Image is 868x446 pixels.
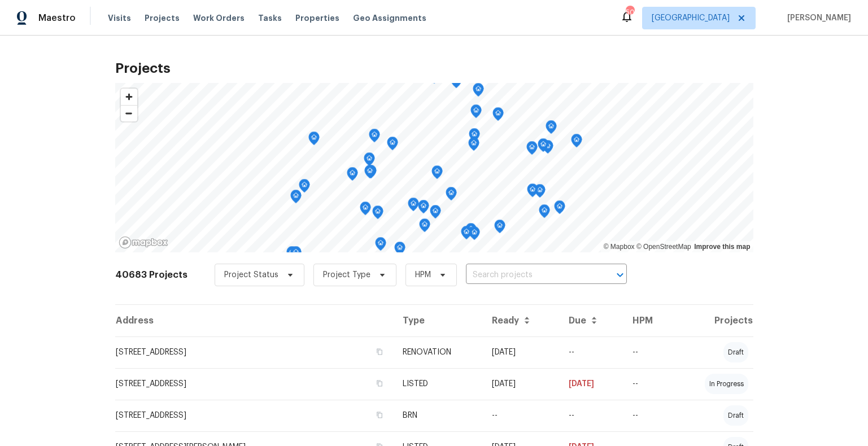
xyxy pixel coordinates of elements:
div: Map marker [290,246,302,264]
span: Project Status [224,269,278,281]
div: Map marker [451,75,462,92]
div: Map marker [430,205,441,222]
div: Map marker [387,137,398,154]
canvas: Map [115,83,753,252]
div: Map marker [365,165,377,182]
div: draft [723,405,748,426]
span: Work Orders [193,12,245,24]
div: Map marker [571,134,582,151]
input: Search projects [466,266,595,284]
th: Due [560,305,623,336]
td: -- [560,336,623,368]
div: Map marker [375,237,386,255]
div: Map marker [473,83,484,100]
span: Visits [108,12,131,24]
div: Map marker [492,107,504,125]
div: Map marker [347,167,358,185]
td: [DATE] [483,336,560,368]
div: Map marker [299,179,310,196]
div: Map marker [364,165,376,182]
td: -- [623,400,675,431]
span: Properties [295,12,339,24]
span: Maestro [38,12,76,24]
td: [DATE] [560,368,623,400]
div: Map marker [468,137,479,155]
td: RENOVATION [394,336,482,368]
div: Map marker [290,190,302,207]
button: Open [612,267,628,283]
span: Projects [145,12,180,24]
div: in progress [705,374,748,394]
div: Map marker [465,223,477,241]
div: Map marker [526,141,538,159]
div: Map marker [469,226,480,244]
span: [PERSON_NAME] [783,12,851,24]
span: Geo Assignments [353,12,426,24]
td: [STREET_ADDRESS] [115,400,394,431]
div: Map marker [539,204,550,222]
button: Copy Address [374,347,385,357]
h2: 40683 Projects [115,269,187,281]
a: Mapbox [604,243,635,251]
a: OpenStreetMap [636,243,691,251]
td: -- [483,400,560,431]
a: Mapbox homepage [119,236,168,249]
h2: Projects [115,63,753,74]
div: Map marker [308,132,320,149]
button: Copy Address [374,410,385,420]
div: Map marker [527,183,538,201]
div: Map marker [369,129,380,146]
div: Map marker [446,187,457,204]
div: Map marker [360,202,371,219]
span: Tasks [258,14,282,22]
div: Map marker [542,140,553,158]
button: Zoom out [121,105,137,121]
td: [STREET_ADDRESS] [115,336,394,368]
td: LISTED [394,368,482,400]
div: Map marker [461,226,472,243]
th: Address [115,305,394,336]
th: HPM [623,305,675,336]
div: Map marker [534,184,546,202]
div: Map marker [469,128,480,146]
div: Map marker [364,152,375,170]
td: [STREET_ADDRESS] [115,368,394,400]
div: Map marker [418,200,429,217]
div: Map marker [494,220,505,237]
span: [GEOGRAPHIC_DATA] [652,12,730,24]
th: Ready [483,305,560,336]
div: Map marker [470,104,482,122]
th: Type [394,305,482,336]
div: Map marker [372,205,383,223]
div: Map marker [546,120,557,138]
div: draft [723,342,748,362]
div: Map marker [408,198,419,215]
span: Project Type [323,269,370,281]
td: [DATE] [483,368,560,400]
button: Copy Address [374,378,385,388]
div: 50 [626,7,634,18]
td: -- [560,400,623,431]
a: Improve this map [694,243,750,251]
div: Map marker [419,218,430,236]
div: Map marker [431,165,443,183]
th: Projects [675,305,753,336]
td: BRN [394,400,482,431]
div: Map marker [538,138,549,156]
td: -- [623,336,675,368]
div: Map marker [286,246,298,264]
button: Zoom in [121,89,137,105]
div: Map marker [394,242,405,259]
td: -- [623,368,675,400]
div: Map marker [554,200,565,218]
span: HPM [415,269,431,281]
